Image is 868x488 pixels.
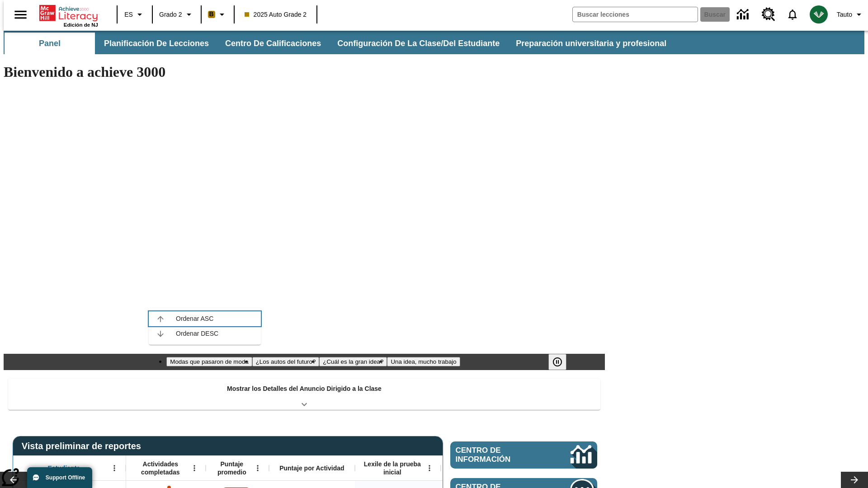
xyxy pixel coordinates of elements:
[97,33,216,54] button: Planificación de lecciones
[227,384,382,394] p: Mostrar los Detalles del Anuncio Dirigido a la Clase
[7,1,34,28] button: Abrir el menú lateral
[4,7,132,15] body: Máximo 600 caracteres Presiona Escape para desactivar la barra de herramientas Presiona Alt + F10...
[188,461,201,475] button: Actividades completadas, Abrir menú,
[841,472,868,488] button: Carrusel de lecciones, seguir
[64,22,98,28] span: Edición de NJ
[387,357,460,366] button: Diapositiva 4 Una idea, mucho trabajo
[450,441,597,469] a: Centro de información
[166,357,252,366] button: Diapositiva 1 Modas que pasaron de moda
[837,10,852,19] span: Tauto
[39,3,98,28] div: Portada
[548,354,566,370] button: Pausar
[124,10,133,19] span: ES
[48,464,80,472] span: Estudiante
[39,4,98,22] a: Portada
[4,33,675,54] div: Subbarra de navegación
[548,354,576,370] div: Pausar
[756,2,781,27] a: Centro de recursos, Se abrirá en una pestaña nueva.
[509,33,674,54] button: Preparación universitaria y profesional
[251,461,264,475] button: Puntaje promedio, Abrir menú,
[209,9,214,20] span: B
[279,464,344,472] span: Puntaje por Actividad
[126,455,206,481] div: Actividades completadas
[204,6,231,23] button: Boost El color de la clase es anaranjado claro. Cambiar el color de la clase.
[120,6,149,23] button: Lenguaje: ES, Selecciona un idioma
[176,329,254,338] span: Ordenar DESC
[330,33,507,54] button: Configuración de la clase/del estudiante
[252,357,320,366] button: Diapositiva 2 ¿Los autos del futuro?
[731,2,756,27] a: Centro de información
[359,460,425,476] span: Lexile de la prueba inicial
[46,474,85,481] span: Support Offline
[218,33,328,54] button: Centro de calificaciones
[159,10,182,19] span: Grado 2
[319,357,387,366] button: Diapositiva 3 ¿Cuál es la gran idea?
[210,460,254,476] span: Puntaje promedio
[27,467,92,488] button: Support Offline
[810,5,828,23] img: avatar image
[149,308,261,345] ul: Puntaje promedio, Abrir menú,
[4,31,864,54] div: Subbarra de navegación
[108,461,121,475] button: Estudiante, Abrir menú,
[804,3,833,26] button: Escoja un nuevo avatar
[176,314,254,324] span: Ordenar ASC
[833,6,868,23] button: Perfil/Configuración
[4,64,605,80] h1: Bienvenido a achieve 3000
[5,33,95,54] button: Panel
[573,7,698,22] input: Buscar campo
[8,379,600,410] div: Mostrar los Detalles del Anuncio Dirigido a la Clase
[245,10,307,19] span: 2025 Auto Grade 2
[781,3,804,26] a: Notificaciones
[131,460,190,476] span: Actividades completadas
[13,455,126,481] div: Estudiante
[423,461,436,475] button: Abrir menú
[22,441,146,451] span: Vista preliminar de reportes
[156,6,198,23] button: Grado: Grado 2, Elige un grado
[206,455,269,481] div: Puntaje promedio
[456,446,540,464] span: Centro de información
